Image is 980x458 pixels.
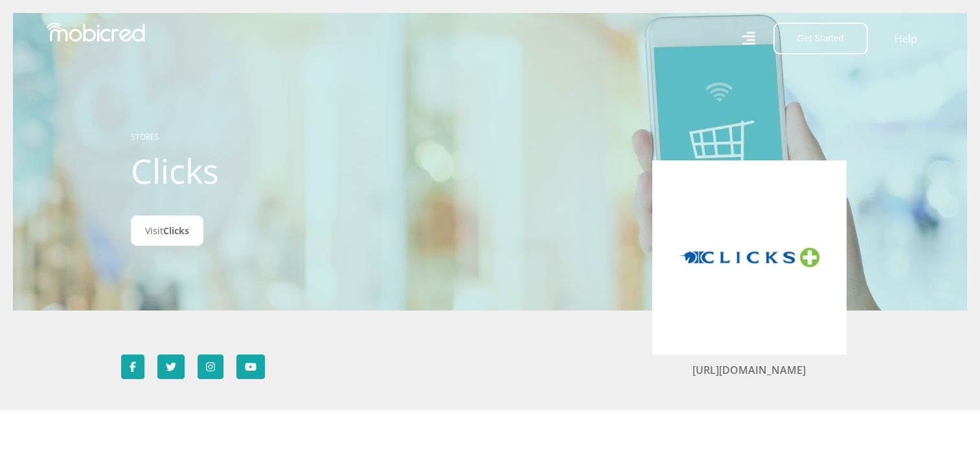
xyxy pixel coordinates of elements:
[198,354,223,379] a: Follow Clicks on Instagram
[131,131,159,142] a: STORES
[47,23,145,42] img: Mobicred
[672,180,827,335] img: Clicks
[236,354,265,379] a: Subscribe to Clicks on YouTube
[131,151,419,191] h1: Clicks
[894,30,918,47] a: Help
[163,224,189,237] span: Clicks
[773,23,868,54] button: Get Started
[131,215,203,246] a: VisitClicks
[157,354,185,379] a: Follow Clicks on Twitter
[692,363,806,377] a: [URL][DOMAIN_NAME]
[121,354,144,379] a: Follow Clicks on Facebook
